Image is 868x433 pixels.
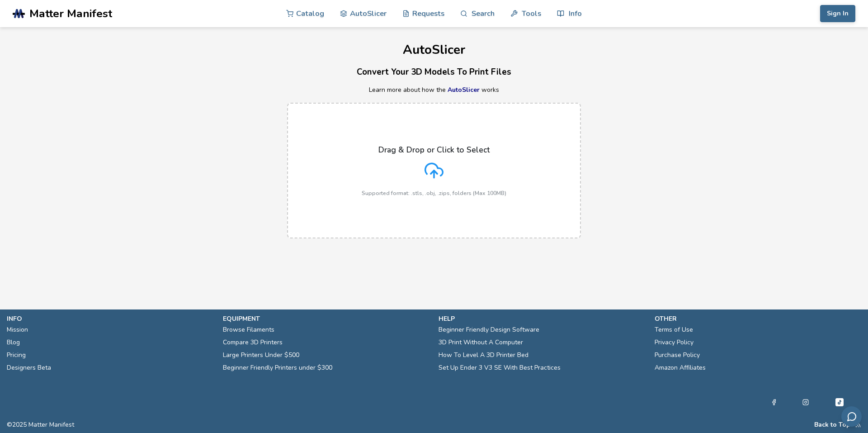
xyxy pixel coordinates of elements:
[439,336,523,349] a: 3D Print Without A Computer
[378,145,490,154] p: Drag & Drop or Click to Select
[223,362,332,374] a: Beginner Friendly Printers under $300
[855,421,861,428] a: RSS Feed
[223,324,274,336] a: Browse Filaments
[223,336,283,349] a: Compare 3D Printers
[655,336,693,349] a: Privacy Policy
[834,397,845,408] a: Tiktok
[814,421,850,428] button: Back to Top
[841,406,862,427] button: Send feedback via email
[29,7,112,20] span: Matter Manifest
[771,397,777,408] a: Facebook
[223,314,430,324] p: equipment
[655,314,862,324] p: other
[7,336,20,349] a: Blog
[439,349,528,362] a: How To Level A 3D Printer Bed
[7,324,28,336] a: Mission
[655,324,693,336] a: Terms of Use
[223,349,299,362] a: Large Printers Under $500
[655,362,706,374] a: Amazon Affiliates
[7,362,51,374] a: Designers Beta
[439,362,561,374] a: Set Up Ender 3 V3 SE With Best Practices
[439,314,646,324] p: help
[7,314,214,324] p: info
[448,86,480,94] a: AutoSlicer
[802,397,809,408] a: Instagram
[7,349,26,362] a: Pricing
[7,421,74,428] span: © 2025 Matter Manifest
[362,190,506,196] p: Supported format: .stls, .obj, .zips, folders (Max 100MB)
[820,5,855,22] button: Sign In
[439,324,539,336] a: Beginner Friendly Design Software
[655,349,700,362] a: Purchase Policy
